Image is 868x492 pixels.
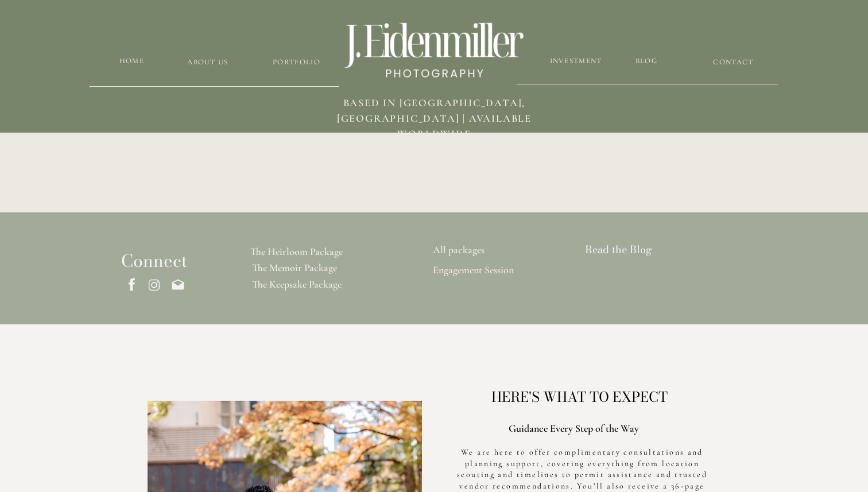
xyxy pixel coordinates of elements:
[410,264,536,277] a: Engagement Session
[507,423,640,442] h2: Guidance Every Step of the Way
[549,56,603,67] a: Investment
[227,246,366,259] a: The Heirloom Package
[419,244,498,257] a: All packages
[114,56,150,67] a: HOME
[164,57,251,68] a: about us
[572,243,665,262] a: Read the Blog
[262,57,331,68] a: Portfolio
[223,262,366,275] a: The Memoir Package
[228,278,366,292] a: The Keepsake Package
[599,56,693,67] a: blog
[107,250,201,269] h2: Connect
[474,389,685,412] h2: HERE'S WHAT TO EXPECT
[337,96,532,140] span: BASED in [GEOGRAPHIC_DATA], [GEOGRAPHIC_DATA] | available worldwide
[706,57,761,68] a: CONTACT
